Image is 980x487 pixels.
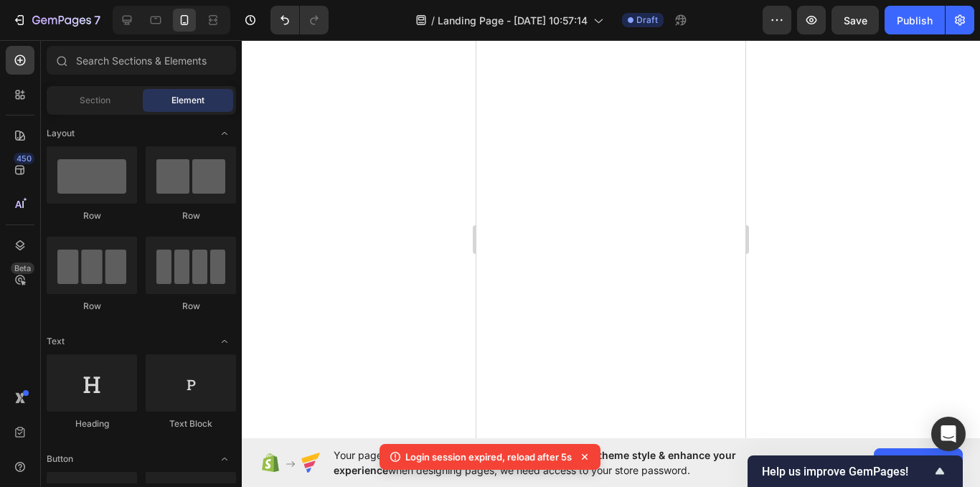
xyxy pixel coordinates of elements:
button: Publish [885,6,945,34]
div: Text Block [146,417,236,430]
div: Row [146,300,236,313]
button: 7 [6,6,107,34]
span: Help us improve GemPages! [762,465,931,478]
div: Beta [11,263,34,274]
p: Login session expired, reload after 5s [405,450,572,464]
button: Show survey - Help us improve GemPages! [762,463,948,480]
span: / [431,13,435,28]
div: Publish [897,13,933,28]
div: Row [146,209,236,222]
div: Open Intercom Messenger [931,417,966,451]
p: 7 [94,11,100,29]
div: Row [47,209,137,222]
div: Heading [47,417,137,430]
span: Toggle open [213,330,236,353]
span: Button [47,453,73,465]
span: Toggle open [213,122,236,145]
button: Save [831,6,879,34]
iframe: Design area [476,40,745,438]
div: Row [47,300,137,313]
span: Toggle open [213,448,236,471]
span: Draft [636,14,658,27]
span: Your page is password protected. To when designing pages, we need access to your store password. [334,448,792,478]
input: Search Sections & Elements [47,46,236,75]
span: Landing Page - [DATE] 10:57:14 [438,13,588,28]
button: Allow access [874,448,963,477]
span: Section [80,94,110,107]
span: Element [171,94,204,107]
span: Layout [47,127,75,140]
span: Text [47,335,65,348]
div: Undo/Redo [270,6,329,34]
div: 450 [14,153,34,164]
span: Save [844,14,867,27]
